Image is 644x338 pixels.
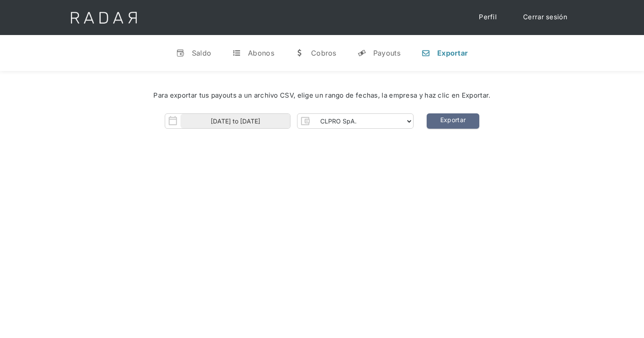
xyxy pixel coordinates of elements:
div: v [176,49,185,57]
div: w [295,49,304,57]
a: Exportar [427,113,479,129]
a: Cerrar sesión [514,9,576,26]
div: y [357,49,366,57]
div: Cobros [311,49,336,57]
div: Payouts [373,49,400,57]
div: t [232,49,241,57]
form: Form [165,113,414,129]
div: Para exportar tus payouts a un archivo CSV, elige un rango de fechas, la empresa y haz clic en Ex... [26,91,618,101]
div: n [421,49,430,57]
div: Abonos [248,49,274,57]
div: Exportar [437,49,468,57]
a: Perfil [470,9,506,26]
div: Saldo [192,49,212,57]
